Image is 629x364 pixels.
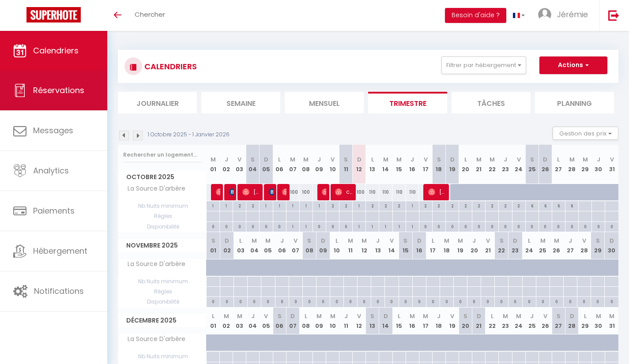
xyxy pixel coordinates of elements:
th: 20 [467,232,481,259]
abbr: D [290,312,295,320]
th: 19 [453,232,467,259]
th: 15 [392,308,406,334]
th: 09 [313,308,326,334]
span: Disponibilité [118,297,206,307]
abbr: J [504,155,507,164]
span: La Source D'arbère [120,184,188,194]
abbr: M [458,236,463,245]
abbr: L [528,236,531,245]
span: Hébergement [33,245,87,256]
div: 0 [260,222,272,230]
th: 11 [339,308,353,334]
th: 28 [565,145,578,184]
th: 27 [563,232,577,259]
th: 18 [432,145,445,184]
th: 02 [220,145,233,184]
th: 04 [248,232,261,259]
div: 1 [379,222,392,230]
div: 0 [303,297,316,305]
th: 16 [406,308,419,334]
abbr: L [239,236,242,245]
span: Nb Nuits minimum [118,277,206,286]
div: 1 [300,222,313,230]
span: [PERSON_NAME] [269,184,273,200]
abbr: M [362,236,367,245]
th: 26 [539,145,552,184]
div: 2 [326,201,339,210]
span: Paiements [33,205,75,216]
abbr: M [211,155,216,164]
th: 14 [379,145,392,184]
div: 1 [286,222,299,230]
th: 20 [459,145,472,184]
th: 08 [299,308,313,334]
abbr: S [344,155,348,164]
th: 07 [286,145,299,184]
div: 0 [592,222,605,230]
abbr: D [264,155,268,164]
div: 0 [248,297,261,305]
th: 18 [440,232,453,259]
th: 26 [539,308,552,334]
th: 24 [512,308,525,334]
th: 04 [246,145,260,184]
li: Trimestre [368,92,447,113]
div: 1 [406,201,419,210]
th: 25 [525,308,539,334]
div: 2 [366,201,379,210]
th: 07 [286,308,299,334]
div: 0 [275,297,289,305]
div: 0 [467,297,481,305]
abbr: V [237,155,241,164]
div: 0 [486,222,498,230]
span: La Source D'arbère [120,259,188,269]
abbr: L [335,236,338,245]
th: 12 [358,232,371,259]
div: 110 [379,184,392,200]
th: 29 [591,232,605,259]
th: 21 [472,145,486,184]
abbr: D [450,155,455,164]
span: Analytics [33,165,69,176]
th: 12 [353,308,366,334]
button: Besoin d'aide ? [445,8,506,23]
abbr: M [303,155,309,164]
th: 06 [275,232,289,259]
div: 0 [605,222,618,230]
div: 0 [233,222,246,230]
li: Semaine [201,92,280,113]
div: 0 [591,297,604,305]
div: 0 [261,297,275,305]
th: 22 [486,308,499,334]
th: 28 [565,308,578,334]
span: Disponibilité [118,222,206,232]
abbr: M [569,155,575,164]
span: Notifications [34,285,84,296]
div: 100 [299,184,313,200]
div: 0 [440,297,453,305]
div: 2 [472,201,485,210]
div: 1 [300,201,313,210]
div: 0 [385,297,398,305]
div: 0 [577,297,591,305]
div: 0 [495,297,508,305]
abbr: S [596,236,600,245]
th: 05 [260,308,273,334]
th: 31 [605,145,618,184]
th: 10 [330,232,343,259]
div: 0 [472,222,485,230]
div: 2 [486,201,498,210]
h3: CALENDRIERS [142,56,197,76]
img: logout [608,10,619,21]
div: 0 [565,222,578,230]
th: 25 [525,145,539,184]
div: 0 [536,297,550,305]
abbr: L [432,236,434,245]
div: 1 [406,222,419,230]
th: 13 [366,145,379,184]
abbr: D [543,155,547,164]
span: Jérémie [557,9,588,20]
abbr: M [583,155,588,164]
div: 0 [508,297,522,305]
div: 2 [393,201,406,210]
